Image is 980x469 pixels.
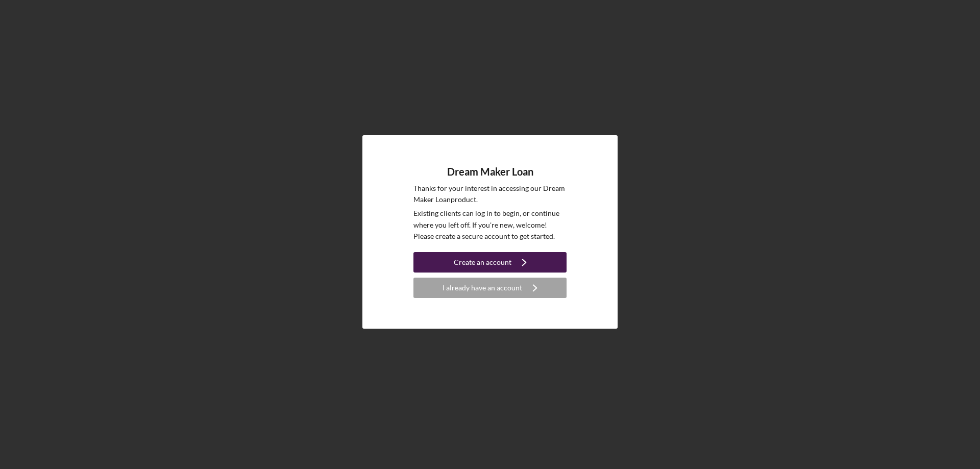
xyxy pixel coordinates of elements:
[413,252,567,275] a: Create an account
[447,166,533,178] h4: Dream Maker Loan
[413,278,567,298] button: I already have an account
[443,278,522,298] div: I already have an account
[413,252,567,273] button: Create an account
[413,183,567,206] p: Thanks for your interest in accessing our Dream Maker Loan product.
[454,252,511,273] div: Create an account
[413,208,567,242] p: Existing clients can log in to begin, or continue where you left off. If you're new, welcome! Ple...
